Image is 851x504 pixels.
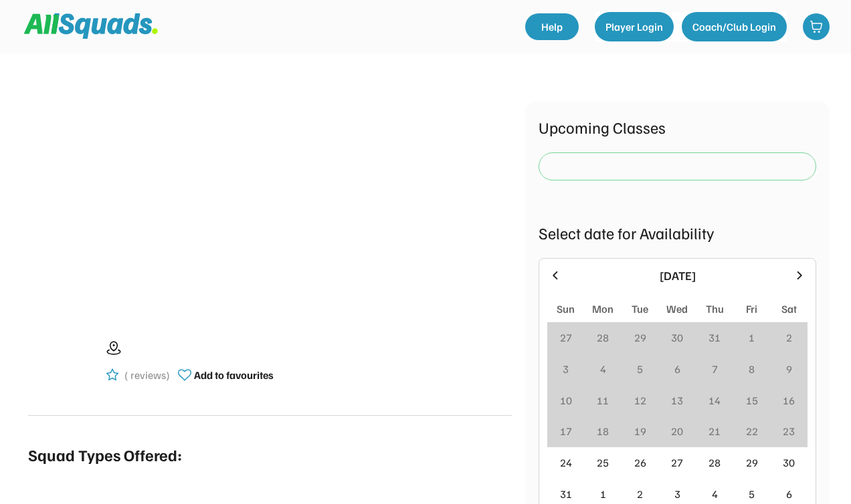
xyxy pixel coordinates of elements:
[632,301,648,317] div: Tue
[634,330,646,346] div: 29
[783,423,795,439] div: 23
[637,486,643,502] div: 2
[560,392,572,408] div: 10
[539,221,816,245] div: Select date for Availability
[600,486,606,502] div: 1
[563,361,569,377] div: 3
[783,455,795,471] div: 30
[682,12,787,41] button: Coach/Club Login
[194,367,274,383] div: Add to favourites
[749,330,755,346] div: 1
[595,12,674,41] button: Player Login
[786,486,792,502] div: 6
[557,301,575,317] div: Sun
[597,423,609,439] div: 18
[86,102,454,301] img: yH5BAEAAAAALAAAAAABAAEAAAIBRAA7
[781,301,797,317] div: Sat
[786,361,792,377] div: 9
[746,455,758,471] div: 29
[708,455,721,471] div: 28
[634,423,646,439] div: 19
[786,330,792,346] div: 2
[671,392,683,408] div: 13
[634,455,646,471] div: 26
[746,301,757,317] div: Fri
[749,361,755,377] div: 8
[28,328,95,395] img: yH5BAEAAAAALAAAAAABAAEAAAIBRAA7
[708,423,721,439] div: 21
[597,392,609,408] div: 11
[708,330,721,346] div: 31
[560,330,572,346] div: 27
[671,330,683,346] div: 30
[712,486,718,502] div: 4
[560,455,572,471] div: 24
[560,423,572,439] div: 17
[746,392,758,408] div: 15
[597,330,609,346] div: 28
[783,392,795,408] div: 16
[597,455,609,471] div: 25
[560,486,572,502] div: 31
[708,392,721,408] div: 14
[570,267,785,285] div: [DATE]
[28,443,182,467] div: Squad Types Offered:
[525,13,579,40] a: Help
[124,367,170,383] div: ( reviews)
[671,455,683,471] div: 27
[539,115,816,139] div: Upcoming Classes
[24,13,158,39] img: Squad%20Logo.svg
[637,361,643,377] div: 5
[746,423,758,439] div: 22
[810,20,823,33] img: shopping-cart-01%20%281%29.svg
[600,361,606,377] div: 4
[749,486,755,502] div: 5
[666,301,688,317] div: Wed
[592,301,613,317] div: Mon
[674,486,680,502] div: 3
[674,361,680,377] div: 6
[671,423,683,439] div: 20
[706,301,724,317] div: Thu
[712,361,718,377] div: 7
[634,392,646,408] div: 12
